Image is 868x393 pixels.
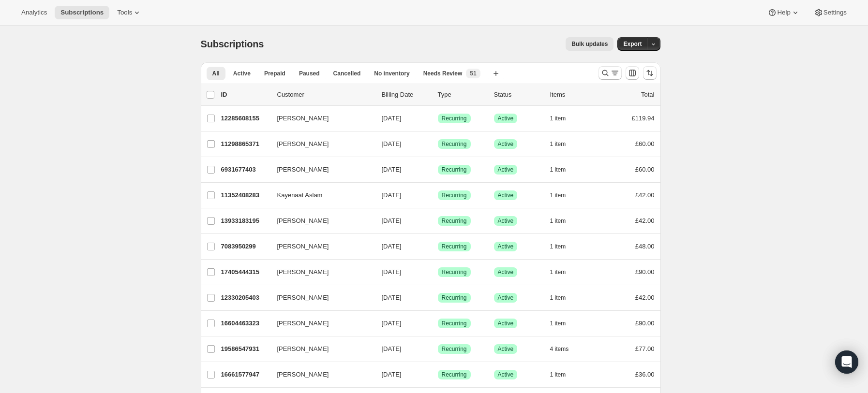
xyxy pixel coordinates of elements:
[442,217,467,225] span: Recurring
[438,90,486,100] div: Type
[442,243,467,250] span: Recurring
[643,66,657,80] button: Sort the results
[442,166,467,174] span: Recurring
[442,140,467,148] span: Recurring
[442,115,467,122] span: Recurring
[635,191,655,199] span: £42.00
[635,140,655,147] span: £60.00
[264,70,285,77] span: Prepaid
[277,242,329,251] span: [PERSON_NAME]
[382,320,402,327] span: [DATE]
[442,191,467,199] span: Recurring
[550,112,577,125] button: 1 item
[277,370,329,379] span: [PERSON_NAME]
[221,368,655,381] div: 16661577947[PERSON_NAME][DATE]SuccessRecurringSuccessActive1 item£36.00
[382,166,402,173] span: [DATE]
[498,371,514,378] span: Active
[382,243,402,250] span: [DATE]
[488,67,504,80] button: Create new view
[299,70,320,77] span: Paused
[382,115,402,122] span: [DATE]
[550,189,577,202] button: 1 item
[221,216,269,226] p: 13933183195
[498,140,514,148] span: Active
[212,70,220,77] span: All
[423,70,463,77] span: Needs Review
[617,37,647,51] button: Export
[550,294,566,302] span: 1 item
[442,320,467,327] span: Recurring
[498,268,514,276] span: Active
[823,9,847,16] span: Settings
[271,213,368,229] button: [PERSON_NAME]
[221,267,269,277] p: 17405444315
[271,188,368,203] button: Kayenaat Aslam
[550,368,577,381] button: 1 item
[550,265,577,279] button: 1 item
[835,350,858,374] div: Open Intercom Messenger
[382,90,430,100] p: Billing Date
[221,240,655,253] div: 7083950299[PERSON_NAME][DATE]SuccessRecurringSuccessActive1 item£48.00
[550,240,577,253] button: 1 item
[550,214,577,228] button: 1 item
[498,320,514,327] span: Active
[277,319,329,328] span: [PERSON_NAME]
[271,367,368,382] button: [PERSON_NAME]
[382,140,402,147] span: [DATE]
[442,268,467,276] span: Recurring
[808,6,853,19] button: Settings
[221,90,269,100] p: ID
[277,293,329,303] span: [PERSON_NAME]
[277,114,329,123] span: [PERSON_NAME]
[277,216,329,226] span: [PERSON_NAME]
[221,139,269,149] p: 11298865371
[641,90,654,100] p: Total
[635,294,655,301] span: £42.00
[635,166,655,173] span: £60.00
[635,217,655,224] span: £42.00
[762,6,806,19] button: Help
[277,90,374,100] p: Customer
[470,70,476,77] span: 51
[271,290,368,306] button: [PERSON_NAME]
[550,163,577,176] button: 1 item
[550,90,599,100] div: Items
[382,191,402,199] span: [DATE]
[21,9,47,16] span: Analytics
[498,166,514,174] span: Active
[221,112,655,125] div: 12285608155[PERSON_NAME][DATE]SuccessRecurringSuccessActive1 item£119.94
[599,66,622,80] button: Search and filter results
[277,190,323,200] span: Kayenaat Aslam
[550,191,566,199] span: 1 item
[626,66,639,80] button: Customize table column order and visibility
[221,265,655,279] div: 17405444315[PERSON_NAME][DATE]SuccessRecurringSuccessActive1 item£90.00
[221,214,655,228] div: 13933183195[PERSON_NAME][DATE]SuccessRecurringSuccessActive1 item£42.00
[277,139,329,149] span: [PERSON_NAME]
[498,294,514,302] span: Active
[111,6,148,19] button: Tools
[221,137,655,151] div: 11298865371[PERSON_NAME][DATE]SuccessRecurringSuccessActive1 item£60.00
[374,70,409,77] span: No inventory
[221,114,269,123] p: 12285608155
[221,163,655,176] div: 6931677403[PERSON_NAME][DATE]SuccessRecurringSuccessActive1 item£60.00
[333,70,361,77] span: Cancelled
[550,243,566,250] span: 1 item
[271,239,368,254] button: [PERSON_NAME]
[498,115,514,122] span: Active
[442,294,467,302] span: Recurring
[221,317,655,330] div: 16604463323[PERSON_NAME][DATE]SuccessRecurringSuccessActive1 item£90.00
[550,345,569,353] span: 4 items
[566,37,614,51] button: Bulk updates
[635,268,655,276] span: £90.00
[277,267,329,277] span: [PERSON_NAME]
[271,264,368,280] button: [PERSON_NAME]
[635,243,655,250] span: £48.00
[382,345,402,352] span: [DATE]
[221,189,655,202] div: 11352408283Kayenaat Aslam[DATE]SuccessRecurringSuccessActive1 item£42.00
[60,9,104,16] span: Subscriptions
[221,293,269,303] p: 12330205403
[498,345,514,353] span: Active
[221,90,655,100] div: IDCustomerBilling DateTypeStatusItemsTotal
[635,345,655,352] span: £77.00
[221,344,269,354] p: 19586547931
